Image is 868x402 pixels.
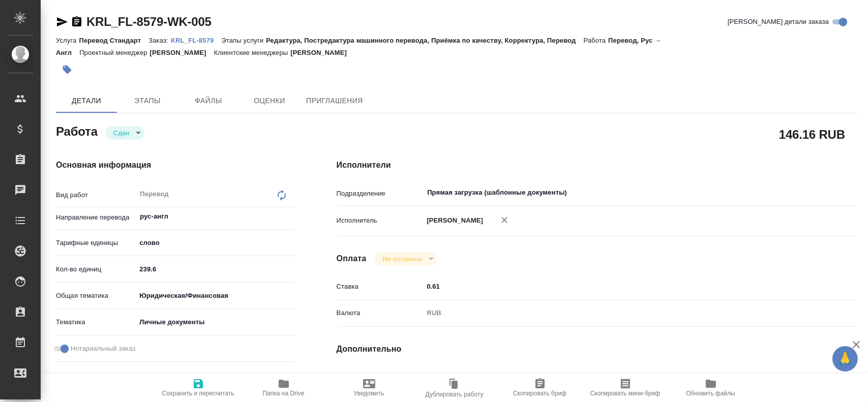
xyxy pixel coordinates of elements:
[779,126,845,143] h2: 146.16 RUB
[337,215,424,226] p: Исполнитель
[56,317,136,327] p: Тематика
[423,215,483,226] p: [PERSON_NAME]
[136,314,295,331] div: Личные документы
[513,390,566,397] span: Скопировать бриф
[326,374,412,402] button: Уведомить
[583,374,668,402] button: Скопировать мини-бриф
[728,17,829,27] span: [PERSON_NAME] детали заказа
[184,95,233,107] span: Файлы
[79,49,149,56] p: Проектный менеджер
[56,58,78,81] button: Добавить тэг
[136,262,295,276] input: ✎ Введи что-нибудь
[71,16,83,28] button: Скопировать ссылку
[379,255,425,263] button: Не оплачена
[56,190,136,200] p: Вид работ
[493,209,516,231] button: Удалить исполнителя
[374,252,437,266] div: Сдан
[337,189,424,199] p: Подразделение
[354,390,384,397] span: Уведомить
[56,121,98,140] h2: Работа
[56,16,68,28] button: Скопировать ссылку для ЯМессенджера
[136,287,295,304] div: Юридическая/Финансовая
[808,192,810,194] button: Open
[426,391,484,398] span: Дублировать работу
[214,49,291,56] p: Клиентские менеджеры
[56,37,79,44] p: Услуга
[105,126,144,140] div: Сдан
[241,374,326,402] button: Папка на Drive
[123,95,172,107] span: Этапы
[62,95,111,107] span: Детали
[583,37,608,44] p: Работа
[136,234,295,252] div: слово
[56,264,136,274] p: Кол-во единиц
[245,95,294,107] span: Оценки
[337,282,424,292] p: Ставка
[156,374,241,402] button: Сохранить и пересчитать
[56,238,136,248] p: Тарифные единицы
[263,390,305,397] span: Папка на Drive
[668,374,754,402] button: Обновить файлы
[423,279,813,294] input: ✎ Введи что-нибудь
[306,95,363,107] span: Приглашения
[836,348,854,369] span: 🙏
[86,15,212,28] a: KRL_FL-8579-WK-005
[266,37,583,44] p: Редактура, Постредактура машинного перевода, Приёмка по качеству, Корректура, Перевод
[221,37,266,44] p: Этапы услуги
[412,374,497,402] button: Дублировать работу
[110,129,132,137] button: Сдан
[590,390,660,397] span: Скопировать мини-бриф
[337,159,857,171] h4: Исполнители
[423,304,813,322] div: RUB
[56,212,136,223] p: Направление перевода
[497,374,583,402] button: Скопировать бриф
[423,368,813,383] input: Пустое поле
[337,253,367,265] h4: Оплата
[148,37,170,44] p: Заказ:
[337,343,857,355] h4: Дополнительно
[832,346,858,372] button: 🙏
[290,215,292,218] button: Open
[337,371,424,381] p: Последнее изменение
[171,36,222,44] a: KRL_FL-8579
[290,49,354,56] p: [PERSON_NAME]
[56,159,296,171] h4: Основная информация
[71,344,135,354] span: Нотариальный заказ
[162,390,234,397] span: Сохранить и пересчитать
[79,37,148,44] p: Перевод Стандарт
[686,390,735,397] span: Обновить файлы
[171,37,222,44] p: KRL_FL-8579
[337,308,424,318] p: Валюта
[150,49,214,56] p: [PERSON_NAME]
[56,291,136,301] p: Общая тематика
